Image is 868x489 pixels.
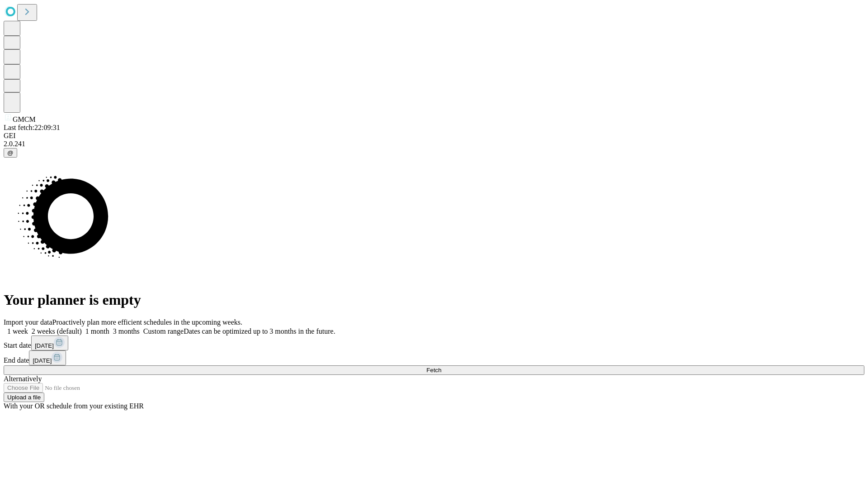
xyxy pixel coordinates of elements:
[7,149,14,156] span: @
[4,292,864,308] h1: Your planner is empty
[4,124,60,131] span: Last fetch: 22:09:31
[33,357,52,364] span: [DATE]
[4,140,864,148] div: 2.0.241
[4,393,44,402] button: Upload a file
[4,350,864,365] div: End date
[35,342,54,349] span: [DATE]
[32,327,82,335] span: 2 weeks (default)
[4,402,144,410] span: With your OR schedule from your existing EHR
[184,327,335,335] span: Dates can be optimized up to 3 months in the future.
[4,132,864,140] div: GEI
[4,318,52,326] span: Import your data
[29,350,66,365] button: [DATE]
[143,327,184,335] span: Custom range
[52,318,242,326] span: Proactively plan more efficient schedules in the upcoming weeks.
[4,336,864,350] div: Start date
[426,367,441,374] span: Fetch
[4,148,17,158] button: @
[7,327,28,335] span: 1 week
[31,336,68,350] button: [DATE]
[85,327,109,335] span: 1 month
[4,375,42,383] span: Alternatively
[113,327,140,335] span: 3 months
[4,365,864,375] button: Fetch
[13,115,36,123] span: GMCM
